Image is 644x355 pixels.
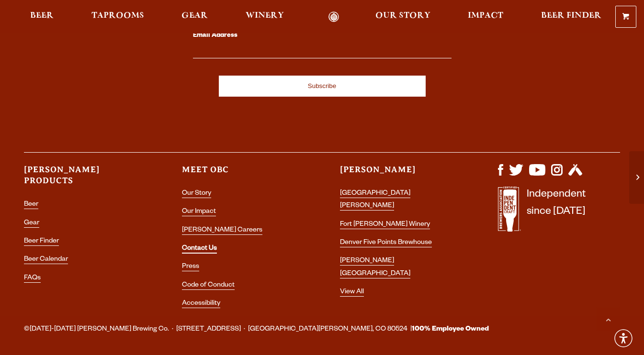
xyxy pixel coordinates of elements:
a: Denver Five Points Brewhouse [340,239,432,247]
a: Beer [24,201,38,209]
a: Beer Finder [535,11,608,22]
a: Winery [239,11,290,22]
a: Scroll to top [596,307,620,331]
span: Taprooms [91,12,144,20]
span: Impact [468,12,503,20]
a: Our Story [369,11,437,22]
a: Impact [462,11,509,22]
a: Gear [175,11,214,22]
h3: [PERSON_NAME] Products [24,164,146,195]
h3: [PERSON_NAME] [340,164,462,184]
span: Beer Finder [541,12,601,20]
p: Independent since [DATE] [527,187,586,237]
a: Taprooms [85,11,150,22]
a: Beer Calendar [24,256,68,264]
span: Gear [181,12,208,20]
a: Visit us on Instagram [551,171,563,178]
a: Visit us on X (formerly Twitter) [509,171,523,178]
label: Email Address [193,30,452,42]
a: Press [182,263,199,271]
a: [PERSON_NAME] Careers [182,227,262,235]
a: Our Story [182,190,211,198]
a: Accessibility [182,300,220,308]
a: Odell Home [316,11,352,22]
span: ©[DATE]-[DATE] [PERSON_NAME] Brewing Co. · [STREET_ADDRESS] · [GEOGRAPHIC_DATA][PERSON_NAME], CO ... [24,323,489,336]
span: Winery [246,12,284,20]
a: Visit us on Untappd [568,171,582,178]
a: Fort [PERSON_NAME] Winery [340,221,430,229]
a: Visit us on Facebook [498,171,503,178]
div: Accessibility Menu [613,328,634,349]
a: Our Impact [182,208,216,216]
a: [GEOGRAPHIC_DATA][PERSON_NAME] [340,190,410,211]
a: [PERSON_NAME] [GEOGRAPHIC_DATA] [340,257,410,278]
span: Our Story [375,12,430,20]
span: Beer [30,12,54,20]
a: Contact Us [182,245,217,254]
h3: Meet OBC [182,164,304,184]
a: Visit us on YouTube [529,171,545,178]
input: Subscribe [219,76,426,97]
strong: 100% Employee Owned [412,326,489,333]
a: Beer Finder [24,238,59,246]
a: Code of Conduct [182,282,235,290]
a: Gear [24,220,39,228]
a: View All [340,288,364,297]
a: Beer [24,11,60,22]
a: FAQs [24,275,41,283]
